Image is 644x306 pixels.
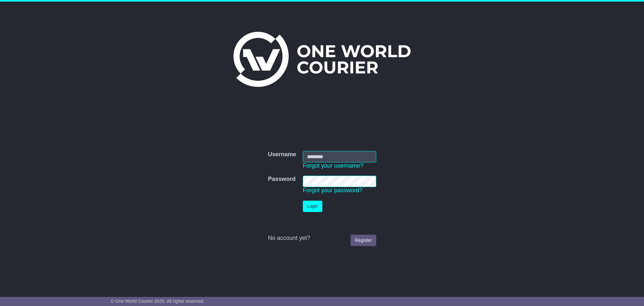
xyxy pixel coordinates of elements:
label: Username [268,151,296,158]
label: Password [268,176,295,183]
a: Forgot your username? [303,162,364,169]
button: Login [303,201,322,212]
div: No account yet? [268,235,376,242]
span: © One World Courier 2025. All rights reserved. [111,299,204,304]
a: Forgot your password? [303,187,363,194]
a: Register [351,235,376,246]
img: One World [233,32,411,87]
